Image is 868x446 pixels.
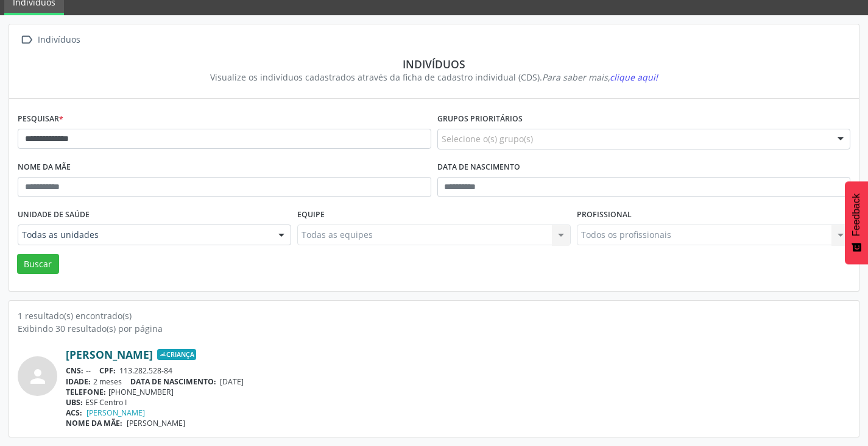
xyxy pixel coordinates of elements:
div: 2 meses [66,376,850,387]
div: ESF Centro I [66,397,850,408]
span: [PERSON_NAME] [127,418,185,428]
span: IDADE: [66,376,91,387]
a:  Indivíduos [18,31,82,49]
label: Equipe [297,206,325,225]
label: Unidade de saúde [18,206,90,225]
span: clique aqui! [610,71,658,83]
span: UBS: [66,397,83,408]
i: person [27,365,49,387]
span: NOME DA MÃE: [66,418,122,428]
div: 1 resultado(s) encontrado(s) [18,309,850,322]
span: DATA DE NASCIMENTO: [130,376,216,387]
i: Para saber mais, [542,71,658,83]
span: TELEFONE: [66,387,106,397]
div: Indivíduos [35,31,82,49]
span: CPF: [99,365,116,376]
span: [DATE] [220,376,244,387]
span: ACS: [66,408,82,418]
div: [PHONE_NUMBER] [66,387,850,397]
a: [PERSON_NAME] [86,408,145,418]
label: Pesquisar [18,110,63,129]
div: Exibindo 30 resultado(s) por página [18,322,850,335]
div: Visualize os indivíduos cadastrados através da ficha de cadastro individual (CDS). [26,71,842,84]
div: Indivíduos [26,57,842,71]
span: Feedback [851,193,862,236]
button: Feedback - Mostrar pesquisa [845,181,868,264]
button: Buscar [17,254,59,275]
a: [PERSON_NAME] [66,348,153,361]
span: Todas as unidades [22,229,266,241]
span: CNS: [66,365,83,376]
span: 113.282.528-84 [119,365,172,376]
label: Data de nascimento [437,158,520,177]
i:  [18,31,35,49]
div: -- [66,365,850,376]
span: Selecione o(s) grupo(s) [442,132,533,145]
span: Criança [157,349,196,360]
label: Grupos prioritários [437,110,523,129]
label: Profissional [577,206,632,225]
label: Nome da mãe [18,158,71,177]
